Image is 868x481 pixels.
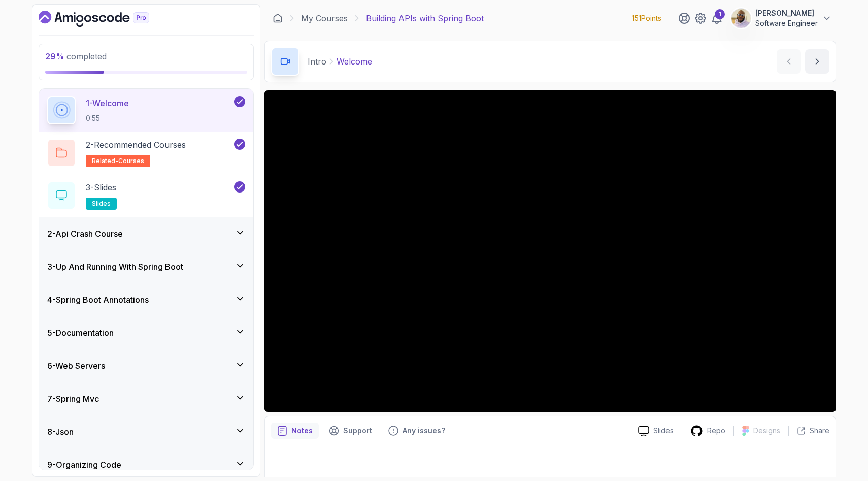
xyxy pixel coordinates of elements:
[711,12,723,24] a: 1
[47,228,123,240] h3: 2 - Api Crash Course
[92,200,111,208] span: slides
[301,12,348,24] a: My Courses
[86,181,116,194] p: 3 - Slides
[39,283,253,316] button: 4-Spring Boot Annotations
[630,426,682,436] a: Slides
[810,426,829,436] p: Share
[86,113,129,123] p: 0:55
[92,157,144,165] span: related-courses
[715,9,725,19] div: 1
[47,360,105,372] h3: 6 - Web Servers
[653,426,674,436] p: Slides
[47,393,99,405] h3: 7 - Spring Mvc
[39,415,253,448] button: 8-Json
[273,13,283,23] a: Dashboard
[47,294,149,306] h3: 4 - Spring Boot Annotations
[323,423,378,439] button: Support button
[682,425,733,437] a: Repo
[805,49,829,74] button: next content
[788,426,829,436] button: Share
[47,261,183,273] h3: 3 - Up And Running With Spring Boot
[47,459,121,471] h3: 9 - Organizing Code
[45,51,64,61] span: 29 %
[731,9,751,28] img: user profile image
[45,51,107,61] span: completed
[47,426,74,438] h3: 8 - Json
[39,349,253,382] button: 6-Web Servers
[271,423,319,439] button: notes button
[382,423,451,439] button: Feedback button
[86,139,186,151] p: 2 - Recommended Courses
[707,426,725,436] p: Repo
[403,426,445,436] p: Any issues?
[39,11,173,27] a: Dashboard
[753,426,780,436] p: Designs
[47,327,114,339] h3: 5 - Documentation
[39,382,253,415] button: 7-Spring Mvc
[39,217,253,250] button: 2-Api Crash Course
[86,97,129,109] p: 1 - Welcome
[337,55,372,68] p: Welcome
[755,8,818,18] p: [PERSON_NAME]
[47,139,245,167] button: 2-Recommended Coursesrelated-courses
[343,426,372,436] p: Support
[39,316,253,349] button: 5-Documentation
[47,181,245,210] button: 3-Slidesslides
[731,8,832,28] button: user profile image[PERSON_NAME]Software Engineer
[755,18,818,28] p: Software Engineer
[308,55,326,68] p: Intro
[777,49,801,74] button: previous content
[366,12,484,24] p: Building APIs with Spring Boot
[47,96,245,124] button: 1-Welcome0:55
[632,13,661,23] p: 151 Points
[264,90,836,412] iframe: 1 - Hi
[291,426,313,436] p: Notes
[39,448,253,481] button: 9-Organizing Code
[39,250,253,283] button: 3-Up And Running With Spring Boot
